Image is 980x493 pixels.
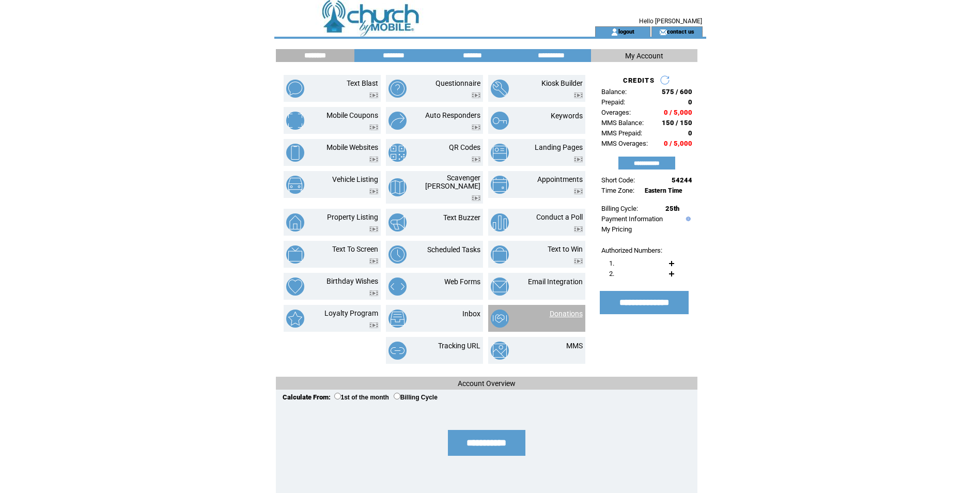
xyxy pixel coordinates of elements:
[458,379,516,388] span: Account Overview
[491,176,509,194] img: appointments.png
[286,245,304,264] img: text-to-screen.png
[550,310,583,318] a: Donations
[326,277,378,285] a: Birthday Wishes
[688,98,692,106] span: 0
[574,93,583,98] img: video.png
[286,310,304,328] img: loyalty-program.png
[425,111,480,119] a: Auto Responders
[683,217,691,221] img: help.gif
[369,290,378,296] img: video.png
[601,205,638,212] span: Billing Cycle:
[491,80,509,98] img: kiosk-builder.png
[664,109,692,116] span: 0 / 5,000
[286,80,304,98] img: text-blast.png
[388,112,407,130] img: auto-responders.png
[286,176,304,194] img: vehicle-listing.png
[662,88,692,96] span: 575 / 600
[388,278,407,296] img: web-forms.png
[443,213,480,222] a: Text Buzzer
[618,28,634,35] a: logout
[472,195,480,201] img: video.png
[283,393,331,401] span: Calculate From:
[639,18,702,25] span: Hello [PERSON_NAME]
[369,189,378,194] img: video.png
[388,310,407,328] img: inbox.png
[601,246,662,254] span: Authorized Numbers:
[435,79,480,87] a: Questionnaire
[574,157,583,162] img: video.png
[574,258,583,264] img: video.png
[334,394,389,401] label: 1st of the month
[425,174,480,190] a: Scavenger [PERSON_NAME]
[665,205,679,212] span: 25th
[369,226,378,232] img: video.png
[625,52,663,60] span: My Account
[688,129,692,137] span: 0
[438,342,480,350] a: Tracking URL
[334,393,341,399] input: 1st of the month
[601,119,644,127] span: MMS Balance:
[347,79,378,87] a: Text Blast
[388,144,407,162] img: qr-codes.png
[551,112,583,120] a: Keywords
[601,129,642,137] span: MMS Prepaid:
[388,80,407,98] img: questionnaire.png
[388,178,407,196] img: scavenger-hunt.png
[535,143,583,151] a: Landing Pages
[444,278,480,286] a: Web Forms
[609,270,614,278] span: 2.
[491,278,509,296] img: email-integration.png
[601,225,632,233] a: My Pricing
[664,140,692,147] span: 0 / 5,000
[369,93,378,98] img: video.png
[449,143,480,151] a: QR Codes
[601,215,663,223] a: Payment Information
[601,140,648,147] span: MMS Overages:
[536,213,583,221] a: Conduct a Poll
[574,189,583,194] img: video.png
[369,157,378,162] img: video.png
[541,79,583,87] a: Kiosk Builder
[491,342,509,360] img: mms.png
[388,213,407,232] img: text-buzzer.png
[472,157,480,162] img: video.png
[601,88,627,96] span: Balance:
[286,213,304,232] img: property-listing.png
[491,213,509,232] img: conduct-a-poll.png
[659,28,667,36] img: contact_us_icon.gif
[462,310,480,318] a: Inbox
[427,245,480,254] a: Scheduled Tasks
[472,93,480,98] img: video.png
[394,394,438,401] label: Billing Cycle
[324,309,378,317] a: Loyalty Program
[472,125,480,130] img: video.png
[623,76,655,84] span: CREDITS
[326,111,378,119] a: Mobile Coupons
[491,310,509,328] img: donations.png
[394,393,400,399] input: Billing Cycle
[667,28,694,35] a: contact us
[611,28,618,36] img: account_icon.gif
[369,125,378,130] img: video.png
[332,175,378,183] a: Vehicle Listing
[537,175,583,183] a: Appointments
[601,176,635,184] span: Short Code:
[388,342,407,360] img: tracking-url.png
[286,112,304,130] img: mobile-coupons.png
[286,278,304,296] img: birthday-wishes.png
[548,245,583,253] a: Text to Win
[645,187,682,194] span: Eastern Time
[601,109,631,116] span: Overages:
[369,258,378,264] img: video.png
[601,98,625,106] span: Prepaid:
[332,245,378,253] a: Text To Screen
[491,144,509,162] img: landing-pages.png
[601,187,634,194] span: Time Zone:
[662,119,692,127] span: 150 / 150
[574,226,583,232] img: video.png
[491,245,509,264] img: text-to-win.png
[672,176,692,184] span: 54244
[326,143,378,151] a: Mobile Websites
[491,112,509,130] img: keywords.png
[388,245,407,264] img: scheduled-tasks.png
